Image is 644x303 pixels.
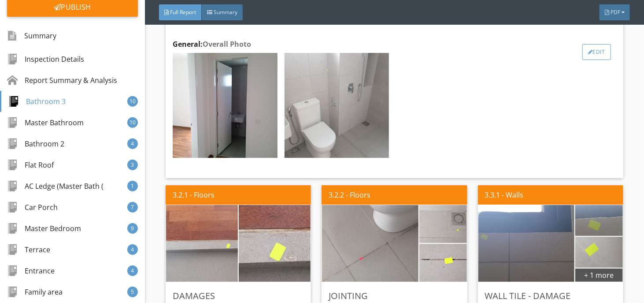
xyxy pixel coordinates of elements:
[214,8,237,16] span: Summary
[127,223,138,234] div: 9
[127,266,138,276] div: 4
[7,287,63,297] div: Family area
[127,181,138,191] div: 1
[7,266,55,276] div: Entrance
[173,39,251,49] strong: General:
[285,53,389,158] img: photo.jpg
[611,8,620,16] span: PDF
[561,213,638,291] img: photo.jpg
[329,289,460,303] div: Jointing
[582,44,611,60] div: Edit
[170,8,196,16] span: Full Report
[485,289,616,303] div: Wall Tile - Damage
[7,54,84,64] div: Inspection Details
[173,53,278,158] img: photo.jpg
[173,289,304,303] div: Damages
[7,244,50,255] div: Terrace
[8,96,66,107] div: Bathroom 3
[7,181,104,191] div: AC Ledge (Master Bath (
[396,176,490,271] img: photo.jpg
[127,244,138,255] div: 4
[127,160,138,170] div: 3
[127,117,138,128] div: 10
[127,287,138,297] div: 5
[127,96,138,107] div: 10
[173,190,215,200] div: 3.2.1 - Floors
[7,160,54,170] div: Flat Roof
[7,75,117,86] div: Report Summary & Analysis
[561,182,638,259] img: photo.jpg
[203,39,251,49] span: Overall Photo
[485,190,524,200] div: 3.3.1 - Walls
[329,190,370,200] div: 3.2.2 - Floors
[127,138,138,149] div: 4
[127,202,138,213] div: 7
[7,138,64,149] div: Bathroom 2
[7,117,84,128] div: Master Bathroom
[7,223,81,234] div: Master Bedroom
[575,268,622,282] div: + 1 more
[7,29,56,44] div: Summary
[7,202,58,213] div: Car Porch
